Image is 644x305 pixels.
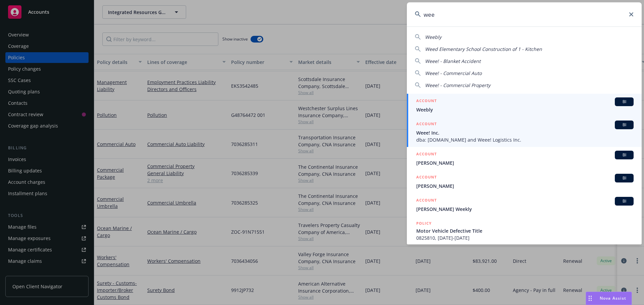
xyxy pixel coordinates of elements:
[425,34,441,40] span: Weebly
[416,182,634,189] span: [PERSON_NAME]
[416,234,634,241] span: 0825810, [DATE]-[DATE]
[416,106,634,113] span: Weebly
[416,220,432,227] h5: POLICY
[416,129,634,136] span: Weee! Inc.
[586,292,594,305] div: Drag to move
[416,151,437,159] h5: ACCOUNT
[407,2,642,26] input: Search...
[416,136,634,143] span: dba: [DOMAIN_NAME] and Weee! Logistics Inc.
[600,295,626,301] span: Nova Assist
[618,122,631,128] span: BI
[416,174,437,182] h5: ACCOUNT
[407,170,642,193] a: ACCOUNTBI[PERSON_NAME]
[416,206,634,213] span: [PERSON_NAME] Weekly
[416,97,437,105] h5: ACCOUNT
[416,121,437,129] h5: ACCOUNT
[586,292,632,305] button: Nova Assist
[618,175,631,181] span: BI
[407,216,642,245] a: POLICYMotor Vehicle Defective Title0825810, [DATE]-[DATE]
[407,94,642,117] a: ACCOUNTBIWeebly
[407,117,642,147] a: ACCOUNTBIWeee! Inc.dba: [DOMAIN_NAME] and Weee! Logistics Inc.
[618,152,631,158] span: BI
[416,159,634,166] span: [PERSON_NAME]
[407,147,642,170] a: ACCOUNTBI[PERSON_NAME]
[425,82,490,88] span: Weee! - Commercial Property
[416,197,437,205] h5: ACCOUNT
[425,46,542,52] span: Weed Elementary School Construction of 1 - Kitchen
[618,99,631,105] span: BI
[425,58,481,64] span: Weee! - Blanket Accident
[407,193,642,216] a: ACCOUNTBI[PERSON_NAME] Weekly
[416,227,634,234] span: Motor Vehicle Defective Title
[618,198,631,204] span: BI
[425,70,482,76] span: Weee! - Commercial Auto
